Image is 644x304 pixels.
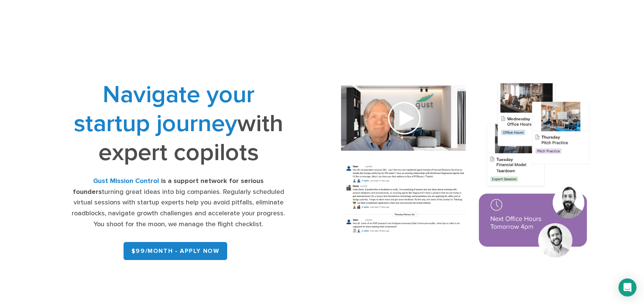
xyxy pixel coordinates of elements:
[124,242,228,260] a: $99/month - APPLY NOW
[68,80,289,167] h1: with expert copilots
[328,73,604,270] img: Composition of calendar events, a video call presentation, and chat rooms
[618,278,636,296] div: Open Intercom Messenger
[68,176,289,230] div: turning great ideas into big companies. Regularly scheduled virtual sessions with startup experts...
[74,80,255,138] span: Navigate your startup journey
[93,177,159,185] strong: Gust Mission Control
[73,177,264,196] strong: is a support network for serious founders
